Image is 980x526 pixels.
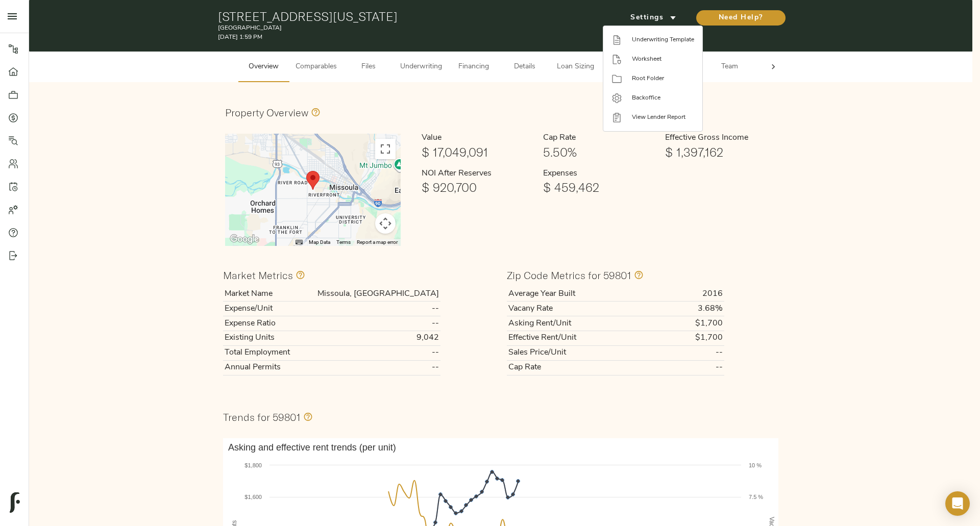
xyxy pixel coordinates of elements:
[632,113,694,122] span: View Lender Report
[632,93,694,103] span: Backoffice
[632,35,694,44] span: Underwriting Template
[632,55,694,64] span: Worksheet
[945,491,970,516] div: Open Intercom Messenger
[632,74,694,83] span: Root Folder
